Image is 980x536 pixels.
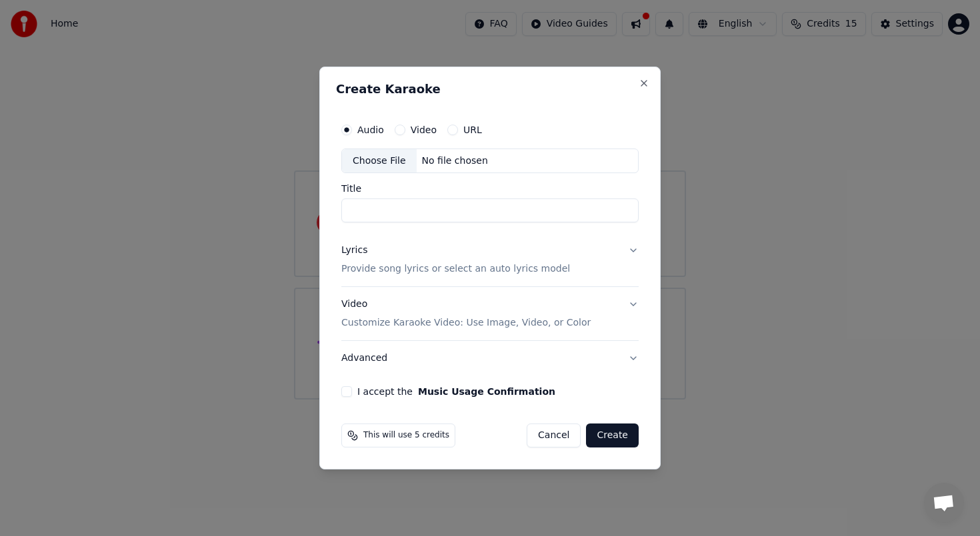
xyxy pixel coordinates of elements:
span: This will use 5 credits [363,430,449,441]
label: Audio [357,125,384,134]
div: No file chosen [417,154,493,168]
label: Title [341,184,639,194]
button: Cancel [527,423,581,447]
label: URL [463,125,482,134]
button: VideoCustomize Karaoke Video: Use Image, Video, or Color [341,288,639,341]
button: I accept the [418,387,555,396]
div: Video [341,298,591,330]
button: Create [586,423,639,447]
h2: Create Karaoke [336,83,644,95]
button: LyricsProvide song lyrics or select an auto lyrics model [341,234,639,287]
p: Customize Karaoke Video: Use Image, Video, or Color [341,316,591,330]
p: Provide song lyrics or select an auto lyrics model [341,263,570,276]
label: Video [411,125,437,134]
button: Advanced [341,341,639,376]
label: I accept the [357,387,555,396]
div: Choose File [342,149,417,173]
div: Lyrics [341,244,367,258]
